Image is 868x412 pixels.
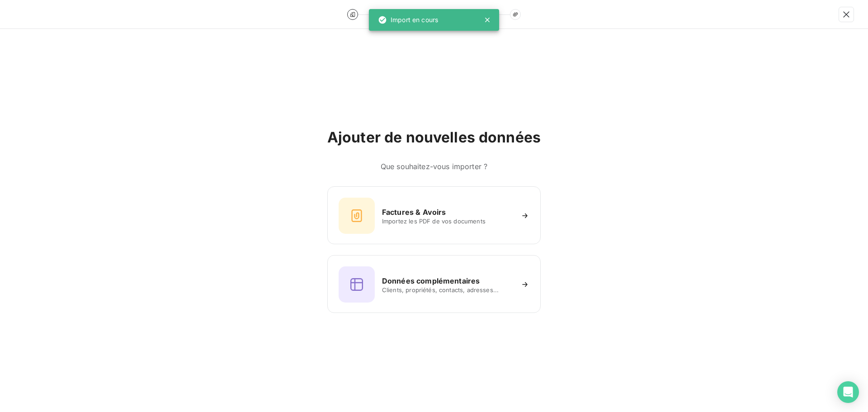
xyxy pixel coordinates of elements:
div: Import en cours [378,12,438,28]
h2: Ajouter de nouvelles données [327,128,541,147]
h6: Que souhaitez-vous importer ? [327,161,541,172]
h6: Données complémentaires [382,275,480,286]
div: Open Intercom Messenger [837,381,859,403]
h6: Factures & Avoirs [382,207,446,218]
span: Importez les PDF de vos documents [382,218,513,225]
span: Clients, propriétés, contacts, adresses... [382,286,513,294]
